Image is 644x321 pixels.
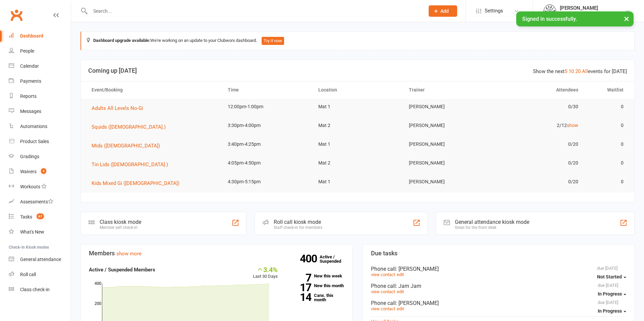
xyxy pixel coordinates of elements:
[20,184,40,189] div: Workouts
[222,118,312,133] td: 3:30pm-4:00pm
[403,118,493,133] td: [PERSON_NAME]
[92,162,168,168] span: Tin Lids ([DEMOGRAPHIC_DATA].)
[20,109,41,114] div: Messages
[20,63,39,69] div: Calendar
[222,155,312,171] td: 4:05pm-4:50pm
[493,174,584,190] td: 0/20
[575,68,581,74] a: 20
[262,37,284,45] button: Try it now
[533,67,627,75] div: Show the next events for [DATE]
[20,287,50,292] div: Class check-in
[597,274,622,279] span: Not Started
[92,142,165,150] button: Mids ([DEMOGRAPHIC_DATA])
[222,99,312,115] td: 12:00pm-1:00pm
[598,291,622,297] span: In Progress
[274,219,322,225] div: Roll call kiosk mode
[9,89,71,104] a: Reports
[9,134,71,149] a: Product Sales
[288,283,344,288] a: 17New this month
[9,74,71,89] a: Payments
[598,305,626,317] button: In Progress
[565,68,567,74] a: 5
[20,229,44,235] div: What's New
[312,174,403,190] td: Mat 1
[253,266,278,273] div: 3.4%
[312,118,403,133] td: Mat 2
[371,300,626,306] div: Phone call
[92,124,166,130] span: Squids ([DEMOGRAPHIC_DATA].)
[8,7,25,23] a: Clubworx
[493,118,584,133] td: 2/12
[92,105,143,111] span: Adults All Levels No-Gi
[9,44,71,59] a: People
[88,67,627,74] h3: Coming up [DATE]
[429,5,457,17] button: Add
[9,179,71,194] a: Workouts
[222,136,312,152] td: 3:40pm-4:25pm
[20,257,61,262] div: General attendance
[89,267,155,273] strong: Active / Suspended Members
[493,99,584,115] td: 0/30
[20,33,43,39] div: Dashboard
[403,81,493,99] th: Trainer
[584,99,630,115] td: 0
[584,136,630,152] td: 0
[20,93,37,99] div: Reports
[584,81,630,99] th: Waitlist
[222,174,312,190] td: 4:30pm-5:15pm
[9,224,71,240] a: What's New
[397,272,404,277] a: edit
[288,293,344,302] a: 14Canx. this month
[560,5,625,11] div: [PERSON_NAME]
[253,266,278,280] div: Last 30 Days
[89,250,344,257] h3: Members
[371,289,395,294] a: view contact
[9,209,71,224] a: Tasks 67
[9,252,71,267] a: General attendance kiosk mode
[312,99,403,115] td: Mat 1
[396,300,439,306] span: : [PERSON_NAME]
[567,123,578,128] a: show
[543,4,556,18] img: thumb_image1694219015.png
[522,16,577,22] span: Signed in successfully.
[371,272,395,277] a: view contact
[100,225,141,230] div: Member self check-in
[371,250,626,257] h3: Due tasks
[584,174,630,190] td: 0
[93,38,150,43] strong: Dashboard upgrade available:
[397,306,404,311] a: edit
[597,271,626,283] button: Not Started
[598,308,622,314] span: In Progress
[288,274,344,278] a: 7New this week
[493,155,584,171] td: 0/20
[20,78,41,84] div: Payments
[88,6,420,16] input: Search...
[274,225,322,230] div: Staff check-in for members
[9,28,71,44] a: Dashboard
[371,306,395,311] a: view contact
[20,154,39,159] div: Gradings
[20,214,32,219] div: Tasks
[116,251,142,257] a: show more
[582,68,588,74] a: All
[20,124,47,129] div: Automations
[371,266,626,272] div: Phone call
[9,282,71,297] a: Class kiosk mode
[288,292,311,302] strong: 14
[20,169,37,174] div: Waivers
[455,225,529,230] div: Great for the front desk
[20,272,36,277] div: Roll call
[584,118,630,133] td: 0
[403,99,493,115] td: [PERSON_NAME]
[455,219,529,225] div: General attendance kiosk mode
[222,81,312,99] th: Time
[288,282,311,293] strong: 17
[37,213,44,219] span: 67
[92,180,179,186] span: Kids Mixed Gi ([DEMOGRAPHIC_DATA])
[92,160,173,169] button: Tin Lids ([DEMOGRAPHIC_DATA].)
[403,136,493,152] td: [PERSON_NAME]
[92,143,160,149] span: Mids ([DEMOGRAPHIC_DATA])
[288,273,311,283] strong: 7
[20,48,34,54] div: People
[396,283,421,289] span: : Jam Jam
